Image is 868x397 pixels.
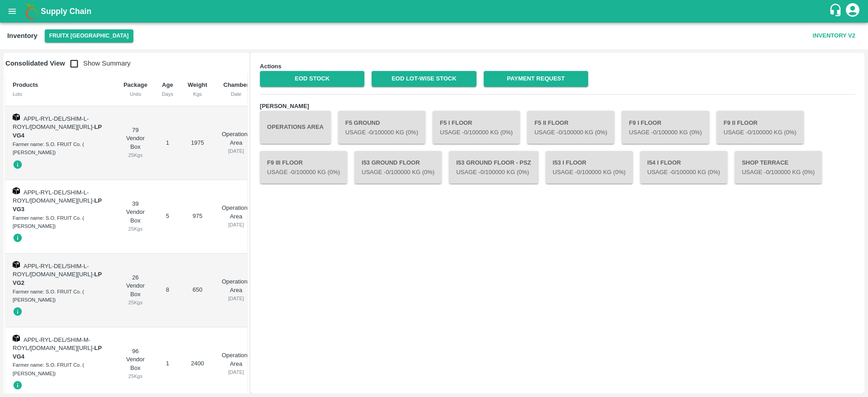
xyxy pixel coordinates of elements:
[222,130,250,147] p: Operations Area
[484,71,588,87] a: Payment Request
[260,63,282,70] b: Actions
[2,1,23,22] button: open drawer
[13,123,102,139] strong: LP VG4
[41,5,829,18] a: Supply Chain
[724,128,797,137] p: Usage - 0 /100000 Kg (0%)
[13,263,92,278] span: APPL-RYL-DEL/SHIM-L-ROYL/[DOMAIN_NAME][URL]
[553,168,626,177] p: Usage - 0 /100000 Kg (0%)
[222,351,250,368] p: Operations Area
[844,2,861,21] div: account of current user
[534,128,607,137] p: Usage - 0 /100000 Kg (0%)
[345,128,418,137] p: Usage - 0 /100000 Kg (0%)
[45,29,133,43] button: Select DC
[260,111,331,143] button: Operations Area
[162,81,173,88] b: Age
[191,139,204,146] span: 1975
[123,90,147,98] div: Units
[5,60,65,67] b: Consolidated View
[13,361,109,378] div: Farmer name: S.O. FRUIT Co. ( [PERSON_NAME])
[13,189,92,204] span: APPL-RYL-DEL/SHIM-L-ROYL/[DOMAIN_NAME][URL]
[809,28,859,44] button: Inventory V2
[433,111,520,143] button: F5 I FloorUsage -0/100000 Kg (0%)
[123,151,147,159] div: 25 Kgs
[829,3,844,19] div: customer-support
[223,81,249,88] b: Chamber
[13,336,92,352] span: APPL-RYL-DEL/SHIM-M-ROYL/[DOMAIN_NAME][URL]
[222,90,250,98] div: Date
[188,81,207,88] b: Weight
[191,360,204,367] span: 2400
[222,147,250,155] div: [DATE]
[13,214,109,231] div: Farmer name: S.O. FRUIT Co. ( [PERSON_NAME])
[155,180,180,254] td: 5
[13,123,102,139] span: -
[362,168,434,177] p: Usage - 0 /100000 Kg (0%)
[123,81,147,88] b: Package
[640,151,727,184] button: I54 I FloorUsage -0/100000 Kg (0%)
[222,278,250,294] p: Operations Area
[13,271,102,286] span: -
[260,103,309,109] b: [PERSON_NAME]
[338,111,425,143] button: F5 GroundUsage -0/100000 Kg (0%)
[155,106,180,180] td: 1
[65,60,131,67] span: Show Summary
[222,294,250,302] div: [DATE]
[735,151,822,184] button: Shop TerraceUsage -0/100000 Kg (0%)
[13,197,102,213] span: -
[162,90,173,98] div: Days
[13,81,38,88] b: Products
[13,335,20,342] img: box
[260,71,364,87] a: EOD Stock
[7,32,38,39] b: Inventory
[23,2,41,20] img: logo
[742,168,815,177] p: Usage - 0 /100000 Kg (0%)
[13,115,92,131] span: APPL-RYL-DEL/SHIM-L-ROYL/[DOMAIN_NAME][URL]
[193,286,203,293] span: 650
[13,90,109,98] div: Lots
[13,197,102,213] strong: LP VG3
[629,128,702,137] p: Usage - 0 /100000 Kg (0%)
[222,368,250,376] div: [DATE]
[13,113,20,121] img: box
[372,71,476,87] a: EOD Lot-wise Stock
[123,372,147,380] div: 25 Kgs
[123,126,147,160] div: 79 Vendor Box
[222,204,250,221] p: Operations Area
[123,347,147,381] div: 96 Vendor Box
[13,345,102,360] strong: LP VG4
[123,274,147,307] div: 26 Vendor Box
[260,151,347,184] button: F9 III FloorUsage -0/100000 Kg (0%)
[13,140,109,157] div: Farmer name: S.O. FRUIT Co. ( [PERSON_NAME])
[440,128,513,137] p: Usage - 0 /100000 Kg (0%)
[354,151,442,184] button: I53 Ground FloorUsage -0/100000 Kg (0%)
[13,345,102,360] span: -
[222,221,250,229] div: [DATE]
[193,213,203,219] span: 975
[527,111,614,143] button: F5 II FloorUsage -0/100000 Kg (0%)
[13,187,20,194] img: box
[13,288,109,304] div: Farmer name: S.O. FRUIT Co. ( [PERSON_NAME])
[13,261,20,268] img: box
[188,90,207,98] div: Kgs
[267,168,340,177] p: Usage - 0 /100000 Kg (0%)
[647,168,720,177] p: Usage - 0 /100000 Kg (0%)
[13,271,102,286] strong: LP VG2
[155,254,180,327] td: 8
[456,168,531,177] p: Usage - 0 /100000 Kg (0%)
[449,151,538,184] button: I53 Ground Floor - PSZUsage -0/100000 Kg (0%)
[123,298,147,307] div: 25 Kgs
[717,111,804,143] button: F9 II FloorUsage -0/100000 Kg (0%)
[123,225,147,233] div: 25 Kgs
[546,151,633,184] button: I53 I FloorUsage -0/100000 Kg (0%)
[622,111,709,143] button: F9 I FloorUsage -0/100000 Kg (0%)
[123,200,147,233] div: 39 Vendor Box
[41,7,91,16] b: Supply Chain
